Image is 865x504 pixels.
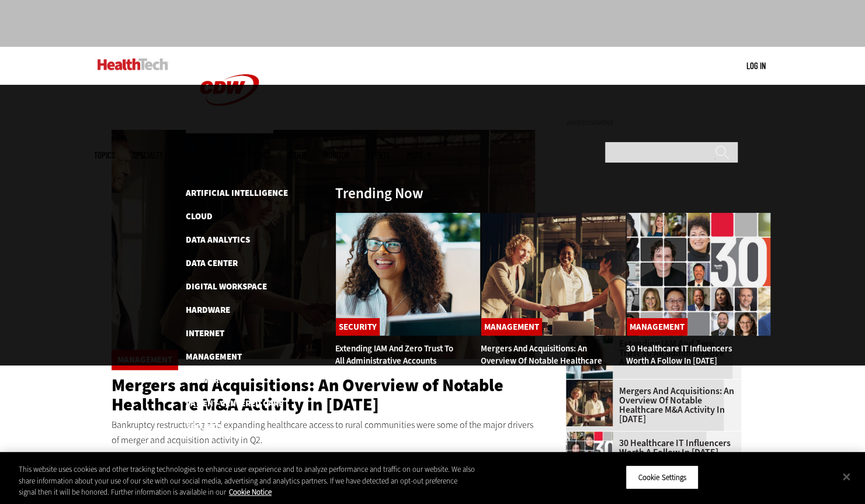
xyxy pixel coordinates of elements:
[186,327,224,339] a: Internet
[112,417,536,447] p: Bankruptcy restructuring and expanding healthcare access to rural communities were some of the ma...
[746,60,766,71] a: Log in
[626,343,732,367] a: 30 Healthcare IT Influencers Worth a Follow in [DATE]
[19,464,476,498] div: This website uses cookies and other tracking technologies to enhance user experience and to analy...
[186,444,228,456] a: Software
[186,351,242,363] a: Management
[186,257,238,269] a: Data Center
[626,212,772,336] img: collage of influencers
[833,464,859,489] button: Close
[186,304,230,316] a: Hardware
[335,186,423,201] h3: Trending Now
[481,212,626,336] img: business leaders shake hands in conference room
[626,465,699,489] button: Cookie Settings
[627,318,687,336] a: Management
[481,318,542,336] a: Management
[112,374,503,416] a: Mergers and Acquisitions: An Overview of Notable Healthcare M&A Activity in [DATE]
[186,421,224,433] a: Security
[186,398,283,409] a: Patient-Centered Care
[746,60,766,72] div: User menu
[186,374,239,386] a: Networking
[186,210,213,222] a: Cloud
[186,281,267,292] a: Digital Workspace
[335,343,453,367] a: Extending IAM and Zero Trust to All Administrative Accounts
[186,187,288,199] a: Artificial Intelligence
[186,47,273,133] img: Home
[481,343,602,379] a: Mergers and Acquisitions: An Overview of Notable Healthcare M&A Activity in [DATE]
[186,234,250,246] a: Data Analytics
[98,58,168,70] img: Home
[229,487,272,497] a: More information about your privacy
[335,212,481,336] img: Administrative assistant
[336,318,380,336] a: Security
